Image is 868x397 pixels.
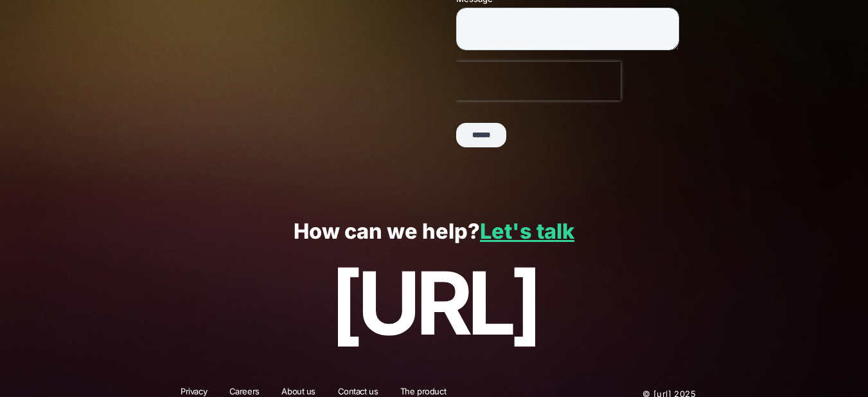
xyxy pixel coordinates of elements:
a: Let's talk [480,219,574,244]
p: [URL] [28,255,840,353]
p: How can we help? [28,220,840,244]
